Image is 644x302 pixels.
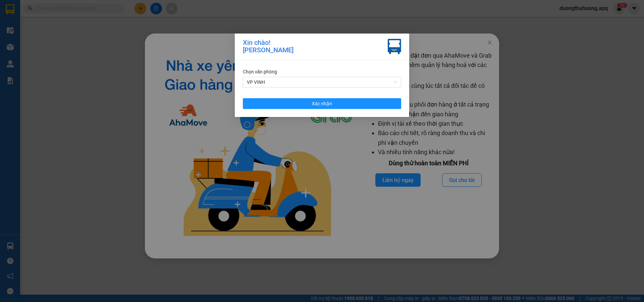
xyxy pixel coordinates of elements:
div: Chọn văn phòng [243,68,401,75]
div: Xin chào! [PERSON_NAME] [243,39,293,54]
button: Xác nhận [243,98,401,109]
img: vxr-icon [388,39,401,54]
span: Xác nhận [312,100,332,107]
span: VP VINH [247,77,397,87]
